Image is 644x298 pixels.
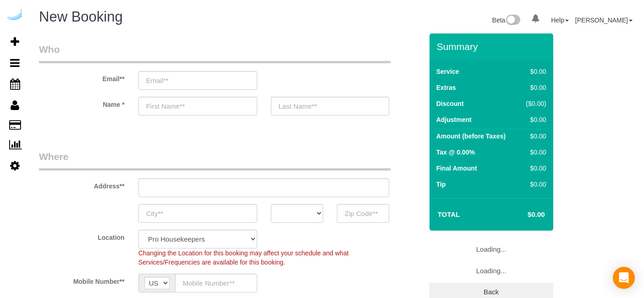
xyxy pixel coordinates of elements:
div: ($0.00) [522,99,546,108]
div: $0.00 [522,164,546,173]
label: Amount (before Taxes) [436,132,506,141]
label: Tax @ 0.00% [436,148,475,157]
span: New Booking [39,9,123,25]
label: Adjustment [436,115,472,124]
strong: Total [438,210,460,218]
div: $0.00 [522,115,546,124]
span: Changing the Location for this booking may affect your schedule and what Services/Frequencies are... [138,249,349,266]
a: Beta [492,17,521,24]
img: Automaid Logo [6,9,24,22]
label: Location [32,230,132,242]
div: $0.00 [522,180,546,189]
div: $0.00 [522,148,546,157]
div: Open Intercom Messenger [613,267,635,289]
label: Mobile Number** [32,274,132,286]
label: Name * [32,97,132,109]
a: [PERSON_NAME] [575,17,633,24]
input: Mobile Number** [175,274,257,292]
label: Service [436,67,459,76]
div: $0.00 [522,132,546,141]
a: Help [551,17,569,24]
label: Extras [436,83,456,92]
h3: Summary [437,41,549,52]
h4: $0.00 [500,211,545,219]
label: Final Amount [436,164,477,173]
div: $0.00 [522,67,546,76]
legend: Who [39,43,391,63]
label: Discount [436,99,464,108]
legend: Where [39,150,391,171]
input: Last Name** [271,97,390,116]
div: $0.00 [522,83,546,92]
input: First Name** [138,97,257,116]
img: New interface [505,15,520,27]
input: Zip Code** [337,204,389,223]
label: Tip [436,180,446,189]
